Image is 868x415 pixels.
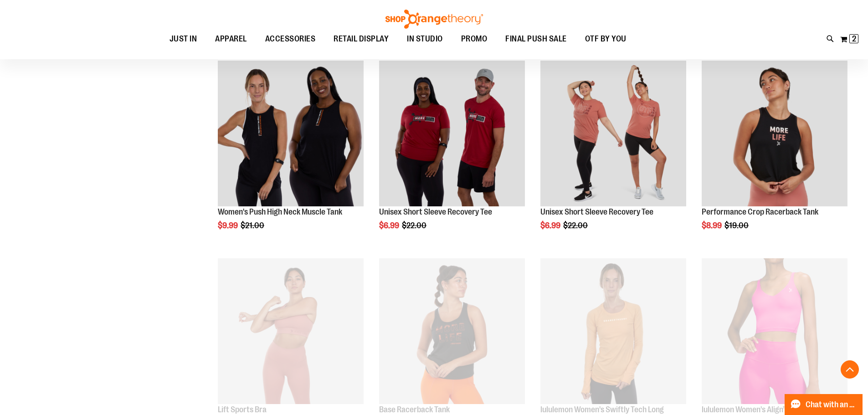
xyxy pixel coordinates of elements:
[218,258,364,405] a: Product image for Lift Sports Bra
[702,258,847,404] img: Product image for lululemon Womens Align Tank
[407,29,443,49] span: IN STUDIO
[702,207,818,216] a: Performance Crop Racerback Tank
[505,29,567,49] span: FINAL PUSH SALE
[702,61,847,206] img: Product image for Performance Crop Racerback Tank
[379,221,401,230] span: $6.99
[384,10,484,29] img: Shop Orangetheory
[213,56,368,254] div: product
[540,207,653,216] a: Unisex Short Sleeve Recovery Tee
[379,61,525,206] img: Product image for Unisex SS Recovery Tee
[461,29,488,49] span: PROMO
[702,405,804,414] a: lululemon Women's Align™ Tank
[841,360,859,379] button: Back To Top
[218,258,364,404] img: Product image for Lift Sports Bra
[215,29,247,49] span: APPAREL
[379,207,492,216] a: Unisex Short Sleeve Recovery Tee
[852,34,856,43] span: 2
[806,400,857,409] span: Chat with an Expert
[702,258,847,405] a: Product image for lululemon Womens Align Tank
[702,221,723,230] span: $8.99
[585,29,627,49] span: OTF BY YOU
[218,207,342,216] a: Women's Push High Neck Muscle Tank
[169,29,197,49] span: JUST IN
[265,29,316,49] span: ACCESSORIES
[379,405,450,414] a: Base Racerback Tank
[702,61,847,208] a: Product image for Performance Crop Racerback Tank
[540,221,562,230] span: $6.99
[218,61,364,208] a: Product image for Push High Neck Muscle Tank
[563,221,589,230] span: $22.00
[540,258,686,405] a: Product image for lululemon Swiftly Tech Long Sleeve
[218,221,239,230] span: $9.99
[785,394,863,415] button: Chat with an Expert
[241,221,266,230] span: $21.00
[379,61,525,208] a: Product image for Unisex SS Recovery Tee
[379,258,525,404] img: Product image for Base Racerback Tank
[375,56,529,254] div: product
[540,61,686,208] a: Product image for Unisex Short Sleeve Recovery Tee
[218,405,267,414] a: Lift Sports Bra
[402,221,428,230] span: $22.00
[334,29,389,49] span: RETAIL DISPLAY
[536,56,691,254] div: product
[218,61,364,206] img: Product image for Push High Neck Muscle Tank
[379,258,525,405] a: Product image for Base Racerback Tank
[724,221,750,230] span: $19.00
[540,258,686,404] img: Product image for lululemon Swiftly Tech Long Sleeve
[540,61,686,206] img: Product image for Unisex Short Sleeve Recovery Tee
[697,56,852,254] div: product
